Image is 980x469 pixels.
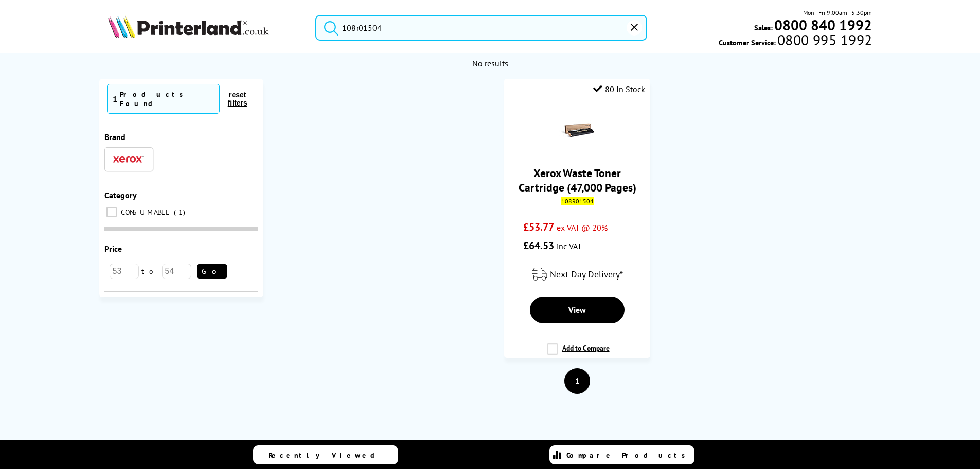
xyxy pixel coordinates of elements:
div: 80 In Stock [593,84,645,94]
a: Printerland Logo [108,15,303,40]
input: CONSUMABLE 1 [106,207,117,217]
span: £53.77 [523,220,554,234]
span: Price [104,244,122,254]
span: Brand [104,132,126,142]
div: modal_delivery [509,260,645,289]
div: Products Found [120,90,214,108]
input: 53 [110,264,139,279]
span: CONSUMABLE [118,207,173,217]
img: Printerland Logo [108,15,269,38]
label: Add to Compare [547,343,610,363]
span: Sales: [754,23,773,32]
a: Xerox Waste Toner Cartridge (47,000 Pages) [519,166,636,195]
span: Compare Products [566,450,691,460]
a: Compare Products [549,445,694,464]
input: 54 [162,264,191,279]
span: inc VAT [557,241,582,251]
div: No results [113,58,867,68]
img: 108R01504THUMB.jpg [559,112,595,148]
span: Category [104,190,137,200]
input: Search product or brand [315,15,647,41]
span: Mon - Fri 9:00am - 5:30pm [803,8,872,18]
mark: 108R01504 [561,197,594,205]
span: 1 [174,207,188,217]
a: 0800 840 1992 [773,20,872,30]
button: Go [197,264,227,279]
a: Recently Viewed [253,445,398,464]
span: View [568,305,586,315]
span: Recently Viewed [269,450,385,460]
b: 0800 840 1992 [774,15,872,34]
a: View [530,297,625,323]
span: 0800 995 1992 [776,35,872,45]
button: reset filters [220,90,256,108]
img: Xerox [113,155,144,163]
span: Next Day Delivery* [550,268,623,280]
span: ex VAT @ 20% [557,222,608,233]
span: 1 [113,94,117,104]
span: to [139,267,162,276]
span: £64.53 [523,239,554,252]
span: Customer Service: [719,35,872,47]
